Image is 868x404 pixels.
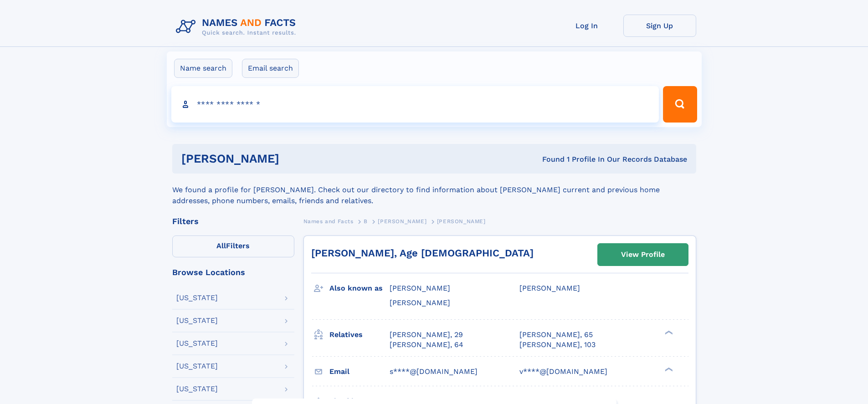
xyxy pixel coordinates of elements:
div: ❯ [663,329,673,335]
div: We found a profile for [PERSON_NAME]. Check out our directory to find information about [PERSON_N... [172,174,696,206]
label: Filters [172,235,294,257]
span: [PERSON_NAME] [390,298,450,307]
h3: Also known as [329,281,390,296]
div: Found 1 Profile In Our Records Database [411,154,687,164]
span: [PERSON_NAME] [390,284,450,292]
a: B [364,215,368,227]
h3: Email [329,364,390,379]
span: [PERSON_NAME] [437,218,486,225]
a: [PERSON_NAME] [378,215,426,227]
a: Log In [550,15,623,37]
div: [US_STATE] [176,363,218,370]
label: Name search [174,59,232,78]
div: Filters [172,217,294,225]
a: [PERSON_NAME], 65 [519,330,593,340]
span: All [216,241,226,250]
a: [PERSON_NAME], 64 [390,340,463,350]
div: Browse Locations [172,268,294,276]
h1: [PERSON_NAME] [181,153,411,164]
a: Sign Up [623,15,696,37]
div: [US_STATE] [176,317,218,324]
h3: Relatives [329,327,390,343]
a: [PERSON_NAME], Age [DEMOGRAPHIC_DATA] [311,247,534,259]
div: ❯ [663,366,673,372]
label: Email search [242,59,299,78]
input: search input [171,86,659,123]
a: [PERSON_NAME], 103 [519,340,596,350]
img: Logo Names and Facts [172,15,303,39]
a: Names and Facts [303,215,354,227]
div: [US_STATE] [176,385,218,393]
div: [US_STATE] [176,340,218,347]
span: B [364,218,368,225]
div: [US_STATE] [176,294,218,302]
button: Search Button [663,86,697,123]
div: View Profile [621,244,665,265]
span: [PERSON_NAME] [519,284,580,292]
a: View Profile [598,244,688,266]
span: [PERSON_NAME] [378,218,426,225]
a: [PERSON_NAME], 29 [390,330,463,340]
